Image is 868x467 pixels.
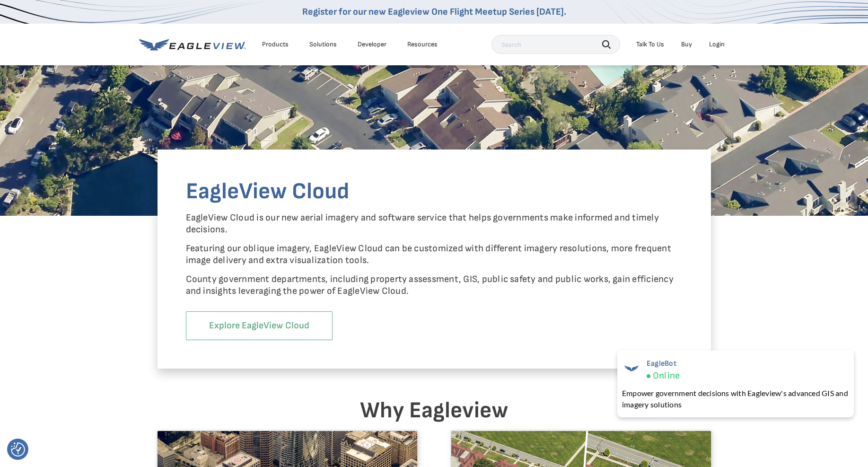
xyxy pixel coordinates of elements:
[681,40,692,49] a: Buy
[407,40,438,49] div: Resources
[186,243,683,266] p: Featuring our oblique imagery, EagleView Cloud can be customized with different imagery resolutio...
[302,6,566,18] a: Register for our new Eagleview One Flight Meetup Series [DATE].
[309,40,337,49] div: Solutions
[186,212,683,236] p: EagleView Cloud is our new aerial imagery and software service that helps governments make inform...
[186,311,333,340] a: Explore EagleView Cloud
[647,359,680,368] span: EagleBot
[11,442,25,457] img: Revisit consent button
[186,273,683,311] p: County government departments, including property assessment, GIS, public safety and public works...
[11,442,25,457] button: Consent Preferences
[186,178,683,205] h3: EagleView Cloud
[262,40,289,49] div: Products
[622,359,641,378] img: EagleBot
[622,388,849,410] div: Empower government decisions with Eagleview's advanced GIS and imagery solutions
[636,40,664,49] div: Talk To Us
[653,370,680,382] span: Online
[358,40,386,49] a: Developer
[491,35,620,54] input: Search
[158,397,711,424] h3: Why Eagleview
[709,40,725,49] div: Login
